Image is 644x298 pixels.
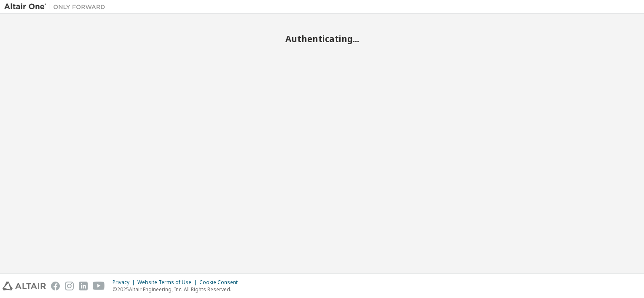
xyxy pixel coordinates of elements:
[93,282,105,290] img: youtube.svg
[113,279,137,286] div: Privacy
[4,33,640,44] h2: Authenticating...
[113,286,243,293] p: © 2025 Altair Engineering, Inc. All Rights Reserved.
[137,279,199,286] div: Website Terms of Use
[65,282,74,290] img: instagram.svg
[3,282,46,290] img: altair_logo.svg
[79,282,88,290] img: linkedin.svg
[199,279,243,286] div: Cookie Consent
[4,3,110,11] img: Altair One
[51,282,60,290] img: facebook.svg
